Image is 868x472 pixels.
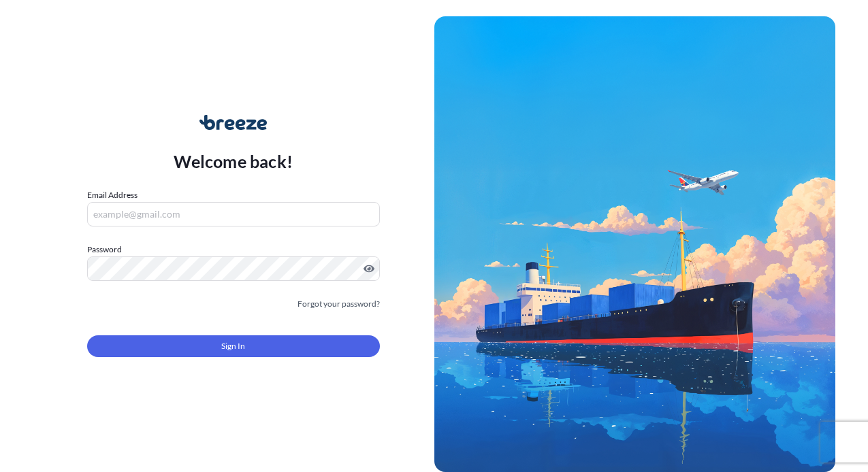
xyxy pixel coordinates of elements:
img: Ship illustration [434,16,836,472]
a: Forgot your password? [298,297,380,311]
button: Show password [364,263,374,274]
input: example@gmail.com [87,202,380,226]
p: Welcome back! [174,150,293,172]
button: Sign In [87,335,380,357]
label: Password [87,243,380,256]
span: Sign In [221,339,245,353]
label: Email Address [87,188,138,202]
